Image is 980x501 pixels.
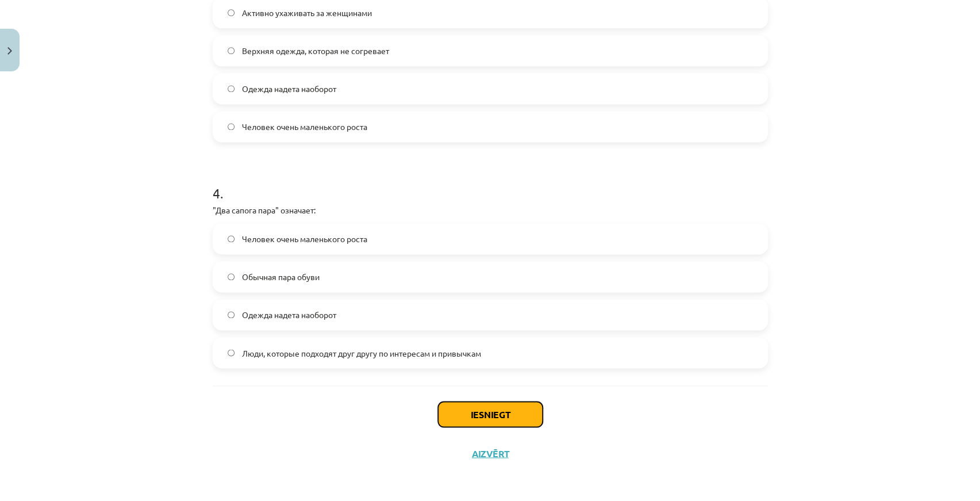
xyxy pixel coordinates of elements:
[241,83,336,95] span: Одежда надета наоборот
[468,448,512,459] button: Aizvērt
[228,9,235,17] input: Активно ухаживать за женщинами
[241,7,371,19] span: Активно ухаживать за женщинами
[228,273,235,281] input: Обычная пара обуви
[228,311,235,319] input: Одежда надета наоборот
[213,165,768,201] h1: 4 .
[241,45,389,57] span: Верхняя одежда, которая не согревает
[228,123,235,131] input: Человек очень маленького роста
[228,85,235,93] input: Одежда надета наоборот
[7,47,12,55] img: icon-close-lesson-0947bae3869378f0d4975bcd49f059093ad1ed9edebbc8119c70593378902aed.svg
[241,347,481,359] span: Люди, которые подходят друг другу по интересам и привычкам
[228,235,235,243] input: Человек очень маленького роста
[241,271,319,283] span: Обычная пара обуви
[241,309,336,321] span: Одежда надета наоборот
[228,47,235,55] input: Верхняя одежда, которая не согревает
[241,233,367,245] span: Человек очень маленького роста
[228,349,235,357] input: Люди, которые подходят друг другу по интересам и привычкам
[241,121,367,133] span: Человек очень маленького роста
[213,204,768,216] p: "Два сапога пара" означает:
[438,401,543,427] button: Iesniegt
